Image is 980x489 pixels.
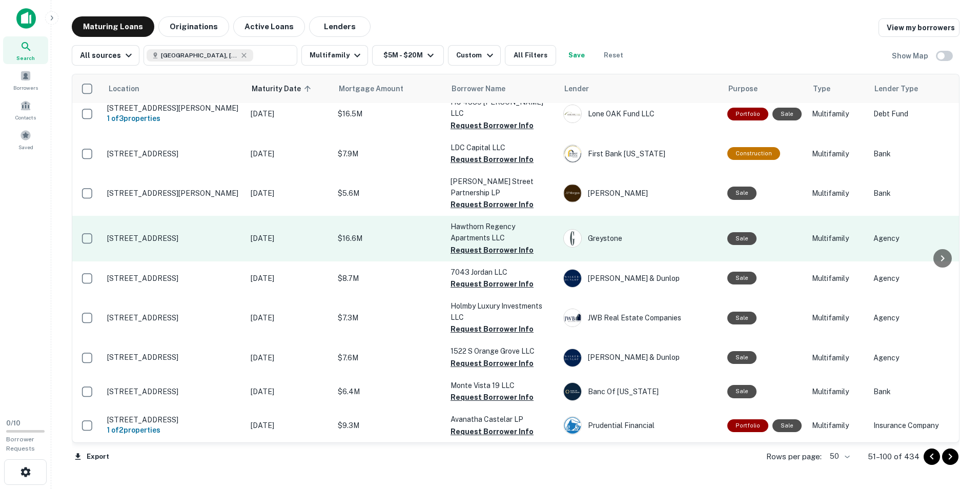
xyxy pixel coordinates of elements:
div: This is a portfolio loan with 2 properties [727,419,768,432]
p: [DATE] [251,148,328,159]
img: picture [564,145,581,162]
h6: Show Map [892,50,930,62]
a: Contacts [3,96,48,124]
button: Request Borrower Info [451,323,534,335]
p: [DATE] [251,352,328,363]
img: picture [564,383,581,400]
p: $6.4M [338,386,440,397]
p: LDC Capital LLC [451,142,553,153]
span: Borrowers [13,84,38,92]
p: [STREET_ADDRESS] [107,387,240,396]
p: [DATE] [251,420,328,431]
p: Multifamily [812,420,863,431]
p: Holmby Luxury Investments LLC [451,300,553,323]
p: [STREET_ADDRESS] [107,274,240,283]
div: Custom [456,49,496,62]
div: This loan purpose was for construction [727,147,780,160]
img: picture [564,417,581,434]
button: Custom [448,45,500,66]
p: Rows per page: [766,451,822,463]
img: picture [564,309,581,327]
button: Export [72,449,112,464]
p: [STREET_ADDRESS][PERSON_NAME] [107,189,240,198]
p: Monte Vista 19 LLC [451,380,553,391]
div: Sale [727,385,757,398]
div: Banc Of [US_STATE] [563,382,717,401]
button: Lenders [309,16,371,37]
p: Multifamily [812,188,863,199]
a: Borrowers [3,66,48,94]
a: Saved [3,126,48,153]
p: Debt Fund [873,108,955,119]
div: All sources [80,49,135,62]
p: [STREET_ADDRESS] [107,353,240,362]
button: Active Loans [233,16,305,37]
p: [DATE] [251,188,328,199]
a: View my borrowers [879,18,959,37]
div: 50 [826,449,851,464]
p: Multifamily [812,273,863,284]
th: Location [102,74,246,103]
span: [GEOGRAPHIC_DATA], [GEOGRAPHIC_DATA], [GEOGRAPHIC_DATA] [161,51,238,60]
button: $5M - $20M [372,45,444,66]
p: $7.3M [338,312,440,323]
p: [DATE] [251,312,328,323]
div: Sale [727,351,757,364]
img: picture [564,230,581,247]
span: Search [16,54,35,62]
div: Chat Widget [929,407,980,456]
span: Lender [564,83,589,95]
button: Request Borrower Info [451,119,534,132]
img: capitalize-icon.png [16,8,36,29]
p: [DATE] [251,386,328,397]
span: Mortgage Amount [339,83,417,95]
p: [STREET_ADDRESS] [107,415,240,424]
button: Request Borrower Info [451,357,534,370]
div: Sale [772,419,802,432]
span: Purpose [728,83,758,95]
p: [DATE] [251,273,328,284]
button: Save your search to get updates of matches that match your search criteria. [560,45,593,66]
th: Mortgage Amount [333,74,445,103]
span: 0 / 10 [6,419,21,427]
p: $5.6M [338,188,440,199]
p: Multifamily [812,108,863,119]
button: Request Borrower Info [451,425,534,438]
p: 7043 Jordan LLC [451,267,553,278]
span: Saved [18,143,33,151]
img: picture [564,270,581,287]
th: Lender [558,74,722,103]
div: [PERSON_NAME] & Dunlop [563,269,717,288]
h6: 1 of 3 properties [107,113,240,124]
button: Originations [158,16,229,37]
div: JWB Real Estate Companies [563,309,717,327]
p: Agency [873,233,955,244]
p: Multifamily [812,312,863,323]
p: [DATE] [251,233,328,244]
a: Search [3,36,48,64]
p: 1522 S Orange Grove LLC [451,345,553,357]
th: Maturity Date [246,74,333,103]
button: All Filters [505,45,556,66]
p: [STREET_ADDRESS][PERSON_NAME] [107,104,240,113]
span: Maturity Date [252,83,314,95]
p: [PERSON_NAME] Street Partnership LP [451,176,553,198]
p: $16.6M [338,233,440,244]
button: Request Borrower Info [451,278,534,290]
th: Type [807,74,868,103]
button: Maturing Loans [72,16,154,37]
span: Borrower Name [452,83,505,95]
button: All sources [72,45,139,66]
th: Borrower Name [445,74,558,103]
div: Greystone [563,229,717,248]
p: $16.5M [338,108,440,119]
button: Go to previous page [924,449,940,465]
th: Lender Type [868,74,961,103]
p: $9.3M [338,420,440,431]
p: Insurance Company [873,420,955,431]
p: Agency [873,273,955,284]
p: $8.7M [338,273,440,284]
div: Sale [727,187,757,199]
